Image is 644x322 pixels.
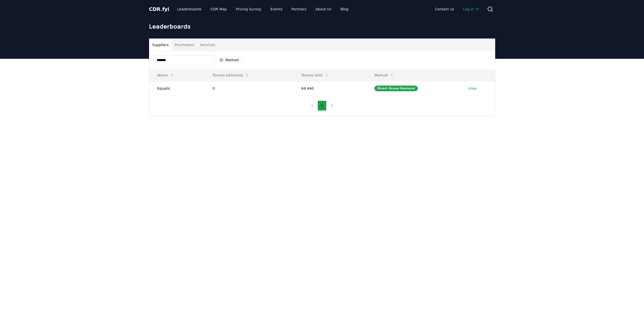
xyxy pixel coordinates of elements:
a: Log in [459,5,483,14]
button: Method [370,70,398,80]
div: Direct Ocean Removal [375,86,418,91]
a: Leaderboards [173,5,205,14]
h1: Leaderboards [149,22,495,30]
nav: Main [173,5,352,14]
button: Name [153,70,178,80]
nav: Main [431,5,483,14]
button: Suppliers [149,39,172,51]
a: About Us [311,5,335,14]
a: Contact us [431,5,458,14]
button: Tonnes Sold [297,70,333,80]
button: 1 [318,101,326,111]
span: Log in [463,7,479,12]
td: 0 [204,81,293,95]
button: Purchasers [172,39,197,51]
a: CDR.fyi [149,6,169,13]
a: View [468,86,476,91]
button: Tonnes Delivered [209,70,253,80]
a: Blog [337,5,352,14]
a: Pricing Survey [232,5,265,14]
button: Services [197,39,218,51]
a: CDR Map [206,5,231,14]
td: Equatic [149,81,204,95]
td: 64,440 [293,81,366,95]
span: . [160,6,162,12]
span: CDR fyi [149,6,169,12]
a: Events [266,5,286,14]
button: Method [216,56,242,64]
a: Partners [287,5,310,14]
